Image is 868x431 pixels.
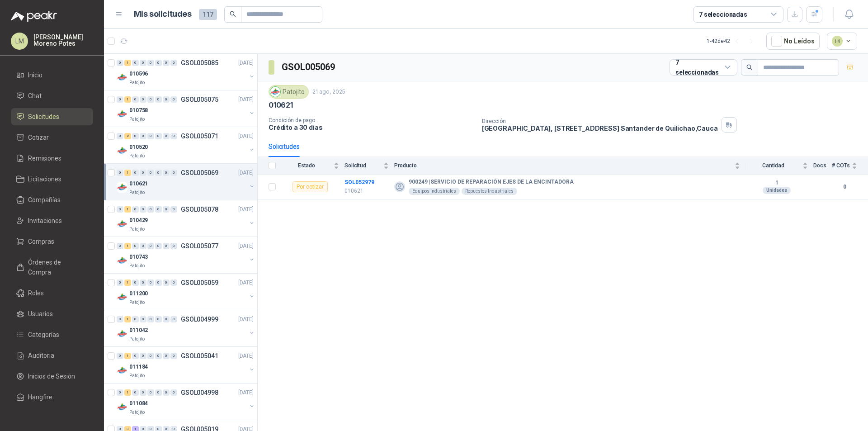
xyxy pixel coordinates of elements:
a: Roles [11,284,93,302]
div: 0 [163,279,170,286]
img: Company Logo [270,87,280,97]
p: GSOL005041 [181,353,218,359]
div: 0 [117,353,123,359]
div: 0 [155,389,162,396]
p: 21 ago, 2025 [312,88,345,96]
span: 117 [199,9,217,20]
img: Company Logo [117,292,127,303]
div: 0 [132,243,139,249]
img: Company Logo [117,365,127,376]
div: 0 [140,389,146,396]
p: 010621 [344,187,389,195]
p: 010520 [129,143,148,152]
span: Inicio [28,70,42,80]
div: 0 [140,60,146,66]
p: [DATE] [238,59,254,67]
div: 0 [140,316,146,322]
p: GSOL005075 [181,96,218,103]
div: 1 [124,279,131,286]
div: 1 [124,389,131,396]
a: Licitaciones [11,171,93,188]
div: 0 [170,60,177,66]
p: [DATE] [238,279,254,287]
div: Solicitudes [269,142,300,152]
div: 0 [170,96,177,103]
div: 0 [147,60,154,66]
p: GSOL005085 [181,60,218,66]
p: 010621 [269,100,293,110]
div: 0 [117,316,123,322]
p: Patojito [129,262,145,270]
div: 0 [163,353,170,359]
div: 0 [117,170,123,176]
p: Patojito [129,116,145,123]
span: Categorías [28,330,59,340]
b: 900249 | SERVICIO DE REPARACIÓN EJES DE LA ENCINTADORA [409,179,574,186]
img: Company Logo [117,72,127,83]
a: 0 1 0 0 0 0 0 0 GSOL005075[DATE] Company Logo010758Patojito [117,94,255,123]
p: GSOL004999 [181,316,218,322]
b: 1 [745,180,808,187]
span: Compras [28,237,54,246]
div: 0 [147,206,154,213]
a: Solicitudes [11,108,93,125]
div: 0 [147,96,154,103]
a: Compañías [11,191,93,208]
div: 1 [124,316,131,322]
div: 1 - 42 de 42 [707,34,759,48]
span: Remisiones [28,153,61,163]
p: Patojito [129,336,145,343]
div: LM [11,33,28,50]
p: GSOL005078 [181,206,218,213]
div: 0 [155,243,162,249]
p: 011042 [129,326,148,335]
div: 0 [155,96,162,103]
p: GSOL005069 [181,170,218,176]
img: Company Logo [117,145,127,156]
a: Órdenes de Compra [11,254,93,281]
div: 0 [147,353,154,359]
a: Categorías [11,326,93,343]
div: 0 [170,133,177,139]
a: Cotizar [11,129,93,146]
span: Producto [394,162,733,169]
div: 0 [132,170,139,176]
div: 0 [132,96,139,103]
div: 0 [155,133,162,139]
span: Compañías [28,195,61,205]
a: Usuarios [11,305,93,322]
a: 0 2 0 0 0 0 0 0 GSOL005071[DATE] Company Logo010520Patojito [117,131,255,160]
span: Inicios de Sesión [28,371,75,381]
div: 0 [170,389,177,396]
p: GSOL004998 [181,389,218,396]
a: Hangfire [11,388,93,406]
a: 0 1 0 0 0 0 0 0 GSOL005085[DATE] Company Logo010596Patojito [117,57,255,86]
h3: GSOL005069 [282,60,336,74]
div: 0 [132,60,139,66]
img: Company Logo [117,182,127,193]
span: Solicitud [344,162,382,169]
p: Patojito [129,299,145,306]
div: 0 [163,96,170,103]
h1: Mis solicitudes [134,8,192,21]
a: Remisiones [11,150,93,167]
div: 0 [163,170,170,176]
div: 0 [140,96,146,103]
div: 0 [132,279,139,286]
div: 2 [124,133,131,139]
div: 0 [132,206,139,213]
p: [DATE] [238,95,254,104]
div: 0 [117,389,123,396]
div: 0 [163,389,170,396]
a: 0 1 0 0 0 0 0 0 GSOL005078[DATE] Company Logo010429Patojito [117,204,255,233]
span: Cotizar [28,133,49,142]
th: # COTs [832,157,868,175]
div: 0 [117,133,123,139]
p: [DATE] [238,352,254,360]
th: Cantidad [745,157,813,175]
th: Docs [813,157,832,175]
div: 0 [140,353,146,359]
div: Patojito [269,85,309,99]
div: 0 [132,389,139,396]
span: Usuarios [28,309,53,319]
